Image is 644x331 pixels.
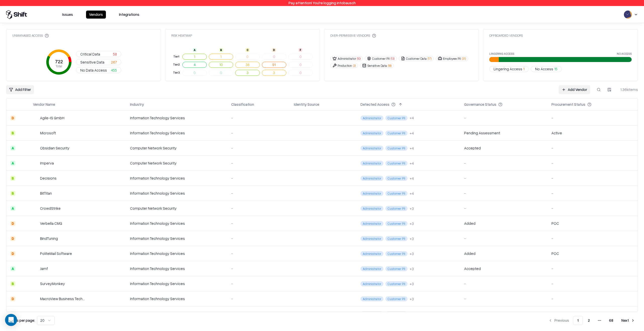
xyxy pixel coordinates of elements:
button: 10 [209,62,233,68]
div: 1.36k items [618,87,638,92]
div: Added [464,251,475,256]
a: Add Vendor [559,85,590,94]
button: Critical Data58 [76,51,121,57]
div: + 3 [410,251,414,256]
span: No Access [535,66,553,72]
span: Customer PII [385,281,408,286]
span: Customer PII [385,176,408,181]
div: - [551,266,634,271]
span: Customer PII [385,221,408,226]
button: +3 [410,206,414,211]
div: Added [464,221,475,226]
img: entra.microsoft.com [294,220,299,225]
img: entra.microsoft.com [294,145,299,150]
img: entra.microsoft.com [294,235,299,240]
span: Administrator [360,296,383,301]
span: ( 10 ) [357,57,360,61]
img: PoliteMail Software [33,251,38,256]
button: Customer PII(13) [365,56,397,61]
img: microsoft365.com [301,281,306,286]
div: - [231,145,286,151]
span: Customer PII [385,191,408,196]
img: Decisions [33,176,38,181]
span: Administrator [360,161,383,166]
span: Critical Data [80,51,100,57]
div: - [551,311,634,316]
div: - [551,206,634,211]
button: +4 [410,131,414,136]
div: Microsoft [40,130,56,136]
div: A [193,48,197,52]
span: ( 13 ) [391,57,394,61]
img: Agile-IS GmbH [33,116,38,121]
div: + 3 [410,311,414,317]
div: - [464,281,543,286]
div: + 4 [410,161,414,166]
div: - [231,221,286,226]
div: Over-Permissive Vendors [330,33,376,38]
div: Agile-IS GmbH [40,115,64,121]
button: Customer Data(17) [399,56,434,61]
img: entra.microsoft.com [294,175,299,180]
div: Accepted [464,266,481,271]
div: Identity Source [294,102,319,107]
div: - [231,206,286,211]
tspan: 722 [55,59,63,64]
div: + 3 [410,221,414,226]
div: Verbella CMG [40,221,62,226]
span: ( 17 ) [428,57,431,61]
div: F [298,48,302,52]
span: Customer PII [385,311,408,316]
span: Administrator [360,251,383,256]
button: +3 [410,251,414,256]
div: D [272,48,276,52]
label: No Access [617,52,632,55]
button: Employee PII(31) [436,56,468,61]
div: - [231,311,286,316]
div: + 4 [410,176,414,181]
img: Imperva [33,161,38,166]
span: Administrator [360,236,383,241]
span: Administrator [360,311,383,316]
span: Administrator [360,206,383,211]
button: +3 [410,266,414,271]
img: CrowdStrike [33,206,38,211]
img: entra.microsoft.com [294,265,299,270]
div: Information Technology Services [130,191,223,196]
span: Administrator [360,191,383,196]
span: ( 3 ) [353,64,356,68]
div: - [231,281,286,286]
button: No Access15 [531,66,562,72]
div: Vendor Name [33,102,55,107]
span: 1 [523,66,525,72]
button: 3 [235,70,260,76]
div: - [231,160,286,166]
img: Obsidian Security [33,146,38,151]
img: Microsoft [33,131,38,136]
div: Unmanaged Access [12,33,49,38]
span: Administrator [360,131,383,136]
span: No Data Access [80,68,107,73]
button: 68 [605,316,617,325]
img: ServiceNow [33,311,38,316]
div: - [551,236,634,241]
div: B [10,131,15,136]
button: Administrator(10) [330,56,363,61]
div: - [551,191,634,196]
div: CrowdStrike [40,206,61,211]
div: Information Technology Services [130,130,223,136]
button: +3 [410,311,414,317]
div: D [10,116,15,121]
div: BindTuning [40,236,58,241]
div: - [464,311,543,316]
div: - [551,160,634,166]
button: 1 [209,54,233,60]
div: A [10,146,15,151]
span: 15 [554,66,557,72]
div: - [231,191,286,196]
div: + 3 [410,206,414,211]
span: Customer PII [385,116,408,121]
button: Issues [59,11,76,19]
span: Administrator [360,266,383,271]
div: Information Technology Services [130,281,223,286]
